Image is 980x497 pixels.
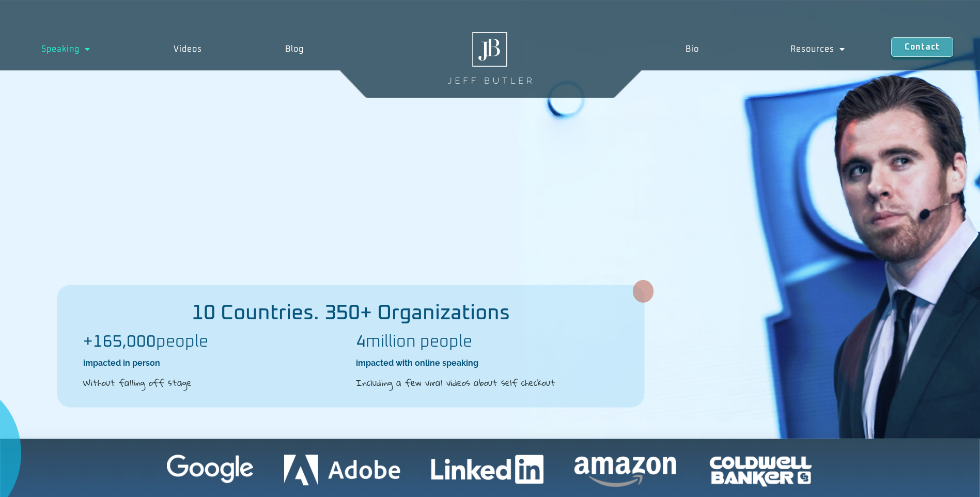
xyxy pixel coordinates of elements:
[745,37,891,61] a: Resources
[244,37,346,61] a: Blog
[83,376,346,390] h2: Without falling off stage
[640,37,891,61] nav: Menu
[356,376,618,390] h2: Including a few viral videos about self checkout
[891,37,953,57] a: Contact
[356,358,618,369] h2: impacted with online speaking
[905,43,940,51] span: Contact
[83,334,156,350] b: +165,000
[83,334,346,350] h2: people
[640,37,744,61] a: Bio
[356,334,618,350] h2: million people
[132,37,244,61] a: Videos
[356,334,366,350] b: 4
[57,303,644,323] h2: 10 Countries. 350+ Organizations
[83,358,346,369] h2: impacted in person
